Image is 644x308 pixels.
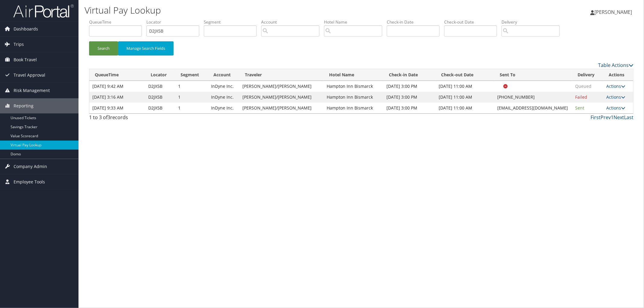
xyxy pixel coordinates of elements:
td: 1 [175,103,208,113]
td: [PERSON_NAME]/[PERSON_NAME] [239,81,324,92]
th: Actions [603,69,633,81]
span: Failed [575,94,587,100]
td: InDyne Inc. [208,103,239,113]
td: 1 [175,92,208,103]
span: Reporting [14,98,34,113]
label: Hotel Name [324,19,387,25]
a: Actions [606,94,625,100]
a: Next [614,114,624,121]
th: Delivery: activate to sort column ascending [572,69,603,81]
td: [DATE] 3:00 PM [383,81,435,92]
a: Actions [606,83,625,89]
th: Locator: activate to sort column ascending [145,69,175,81]
div: 1 to 3 of records [89,114,218,124]
span: Sent [575,105,584,111]
td: [DATE] 3:00 PM [383,103,435,113]
td: [DATE] 11:00 AM [436,92,495,103]
td: InDyne Inc. [208,81,239,92]
td: [DATE] 11:00 AM [436,81,495,92]
img: airportal-logo.png [13,4,74,18]
th: Account: activate to sort column ascending [208,69,239,81]
a: 1 [611,114,614,121]
th: Traveler: activate to sort column ascending [239,69,324,81]
span: [PERSON_NAME] [594,9,632,15]
td: [EMAIL_ADDRESS][DOMAIN_NAME] [495,103,572,113]
td: [PHONE_NUMBER] [495,92,572,103]
span: Dashboards [14,21,38,37]
td: 1 [175,81,208,92]
th: QueueTime: activate to sort column ascending [89,69,145,81]
a: Actions [606,105,625,111]
td: [PERSON_NAME]/[PERSON_NAME] [239,92,324,103]
th: Check-in Date: activate to sort column ascending [383,69,435,81]
label: Segment [204,19,261,25]
td: [DATE] 3:00 PM [383,92,435,103]
th: Sent To: activate to sort column ascending [495,69,572,81]
td: [DATE] 9:33 AM [89,103,145,113]
button: Manage Search Fields [118,41,174,56]
td: [DATE] 9:42 AM [89,81,145,92]
td: [DATE] 11:00 AM [436,103,495,113]
label: Account [261,19,324,25]
td: [DATE] 3:16 AM [89,92,145,103]
td: D2JX5B [145,81,175,92]
span: Risk Management [14,83,50,98]
span: Book Travel [14,52,37,67]
a: First [591,114,601,121]
td: Hampton Inn Bismarck [324,103,383,113]
td: InDyne Inc. [208,92,239,103]
td: D2JX5B [145,103,175,113]
span: Travel Approval [14,68,45,83]
td: Hampton Inn Bismarck [324,81,383,92]
a: Table Actions [598,62,633,68]
th: Segment: activate to sort column ascending [175,69,208,81]
label: QueueTime [89,19,146,25]
th: Check-out Date: activate to sort column ascending [436,69,495,81]
a: Last [624,114,633,121]
label: Locator [146,19,204,25]
a: [PERSON_NAME] [590,3,638,21]
button: Search [89,41,118,56]
span: Trips [14,37,24,52]
h1: Virtual Pay Lookup [85,4,453,17]
td: Hampton Inn Bismarck [324,92,383,103]
a: Prev [601,114,611,121]
label: Check-out Date [444,19,501,25]
span: 3 [107,114,110,121]
span: Employee Tools [14,174,45,189]
span: Queued [575,83,591,89]
label: Delivery [501,19,564,25]
td: D2JX5B [145,92,175,103]
label: Check-in Date [387,19,444,25]
th: Hotel Name: activate to sort column ascending [324,69,383,81]
td: [PERSON_NAME]/[PERSON_NAME] [239,103,324,113]
span: Company Admin [14,159,47,174]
